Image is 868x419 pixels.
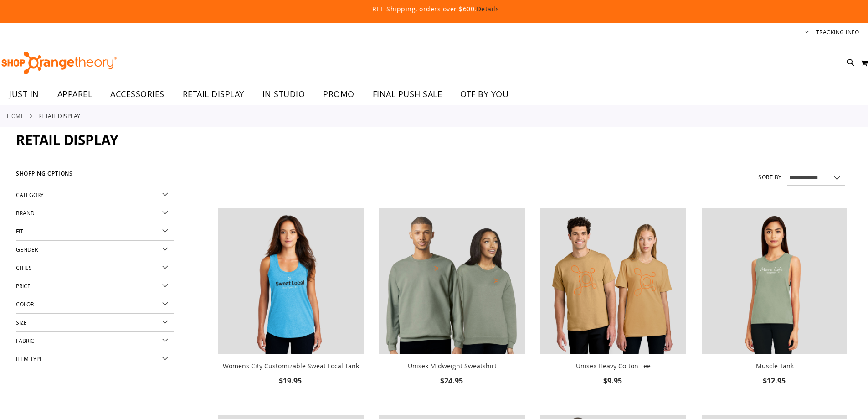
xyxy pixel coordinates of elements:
a: Unisex Midweight Sweatshirt [408,362,497,370]
div: Item Type [16,350,174,368]
div: product [375,204,529,410]
a: RETAIL DISPLAY [174,84,253,104]
p: FREE Shipping, orders over $600. [161,5,708,14]
a: IN STUDIO [253,84,314,105]
a: City Customizable Perfect Racerback Tank [218,208,364,356]
div: Gender [16,241,174,259]
span: Category [16,191,44,198]
a: Muscle Tank [756,362,794,370]
span: $19.95 [279,376,303,386]
img: Muscle Tank [702,208,847,354]
a: Muscle Tank [702,208,847,356]
span: Fit [16,228,23,235]
a: Unisex Heavy Cotton Tee [540,208,686,356]
span: IN STUDIO [262,84,305,104]
span: JUST IN [9,84,39,104]
a: OTF BY YOU [451,84,518,105]
div: product [697,204,852,410]
img: City Customizable Perfect Racerback Tank [218,208,364,354]
strong: Shopping Options [16,166,174,186]
span: APPAREL [57,84,92,104]
span: $24.95 [440,376,464,386]
a: Womens City Customizable Sweat Local Tank [223,362,359,370]
span: Color [16,300,34,308]
div: Size [16,314,174,332]
span: Price [16,282,31,290]
img: Unisex Midweight Sweatshirt [379,208,525,354]
img: Unisex Heavy Cotton Tee [540,208,686,354]
div: Fit [16,222,174,241]
div: product [536,204,691,410]
a: Tracking Info [816,28,859,36]
span: Gender [16,246,38,253]
span: OTF BY YOU [460,84,508,104]
a: PROMO [314,84,364,105]
div: Brand [16,204,174,222]
span: FINAL PUSH SALE [373,84,442,104]
div: Color [16,295,174,314]
div: Category [16,186,174,204]
div: product [213,204,368,410]
a: ACCESSORIES [101,84,174,105]
span: PROMO [323,84,354,104]
a: FINAL PUSH SALE [364,84,452,105]
button: Account menu [805,28,809,37]
a: Unisex Heavy Cotton Tee [576,362,651,370]
a: Home [7,112,24,120]
label: Sort By [758,173,782,181]
span: $12.95 [763,376,787,386]
span: $9.95 [603,376,623,386]
a: Unisex Midweight Sweatshirt [379,208,525,356]
span: Item Type [16,355,43,362]
div: Cities [16,259,174,277]
div: Price [16,277,174,295]
a: Details [477,5,499,13]
span: Cities [16,264,32,271]
strong: RETAIL DISPLAY [38,112,81,120]
span: RETAIL DISPLAY [183,84,244,104]
a: APPAREL [48,84,102,105]
span: Size [16,319,27,326]
span: ACCESSORIES [110,84,164,104]
span: Fabric [16,337,34,344]
span: RETAIL DISPLAY [16,130,118,149]
div: Fabric [16,332,174,350]
span: Brand [16,209,35,217]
